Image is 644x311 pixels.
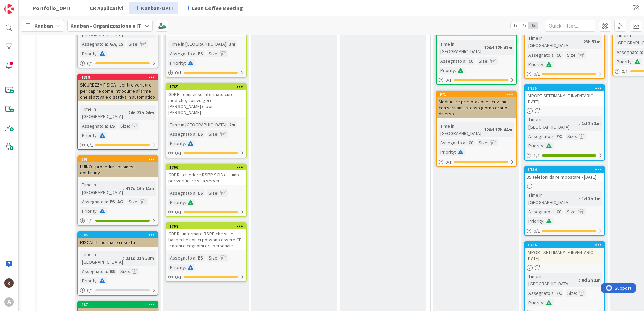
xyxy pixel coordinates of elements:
span: Kanban [34,22,53,30]
div: 1765 [169,84,246,89]
div: Priority [168,140,185,147]
input: Quick Filter... [545,20,595,32]
div: Time in [GEOGRAPHIC_DATA] [80,181,123,196]
a: 1318SICUREZZA FISICA - sentire verisure per capire come introdurre allarme che si attiva e disatt... [77,74,158,150]
div: 0/1 [166,273,246,281]
span: : [554,133,555,140]
div: 23h 53m [582,38,602,45]
span: 0 / 1 [534,71,540,78]
div: 1755 [528,86,604,91]
div: Time in [GEOGRAPHIC_DATA] [168,40,226,48]
div: 1766 [166,164,246,170]
span: : [455,67,456,74]
span: : [195,130,196,138]
div: 885RISCATTI - normare i riscatti [78,232,158,247]
div: Assegnato a [527,289,554,297]
span: : [579,119,580,127]
div: Priority [80,50,97,57]
span: : [481,44,482,51]
div: 971 [437,91,516,97]
div: 1d 2h 1m [580,119,602,127]
div: Size [127,40,137,48]
div: GDPR - consenso informato cure mediche, coinvolgere [PERSON_NAME] e poi [PERSON_NAME] [166,90,246,117]
a: Time in [GEOGRAPHIC_DATA]Assegnato a:GA, ESSize:Priority:0/1 [77,4,158,68]
div: Assegnato a [527,133,554,140]
a: GDPR - coinvolgere teiacare per capire se dopo AI act necesario rivedere l'informativaTime in [GE... [166,9,247,78]
div: 1318 [81,75,158,80]
span: : [217,189,218,197]
span: : [123,254,124,262]
span: : [554,208,555,215]
span: : [543,142,544,149]
span: : [97,207,98,215]
a: Verificare come mettere intranet su teams (tenant??) da condividere per [PERSON_NAME]Time in [GEO... [436,9,517,85]
span: : [226,121,227,128]
span: : [576,289,577,297]
div: ES [108,122,117,130]
div: Assegnato a [615,48,642,56]
div: Time in [GEOGRAPHIC_DATA] [527,34,581,49]
a: 1767GDPR - informare RSPP che sulle bacheche non ci possono essere CF e nomi e cognomi del person... [166,222,247,282]
span: : [576,133,577,140]
a: 1765GDPR - consenso informato cure mediche, coinvolgere [PERSON_NAME] e poi [PERSON_NAME]Time in ... [166,83,247,158]
div: 1765 [166,84,246,90]
div: 1767GDPR - informare RSPP che sulle bacheche non ci possono essere CF e nomi e cognomi del personale [166,223,246,250]
a: 175435 telefoni da reimpostare - [DATE]Time in [GEOGRAPHIC_DATA]:1d 3h 1mAssegnato a:CCSize:Prior... [524,166,605,236]
span: 0 / 1 [622,68,628,75]
div: 231d 21h 33m [124,254,156,262]
div: FC [555,289,563,297]
div: 0/1 [78,141,158,149]
div: Priority [527,142,543,149]
div: 126d 17h 44m [482,126,514,133]
div: 487 [78,302,158,308]
span: 2x [520,22,529,29]
div: 0/1 [78,286,158,295]
div: 0/1 [437,158,516,166]
div: 971Modificare prenotazione scrivanie con scrivania stesso giorno orario diverso [437,91,516,118]
div: ES, AG [108,198,125,205]
div: Time in [GEOGRAPHIC_DATA] [80,105,125,120]
span: : [543,61,544,68]
span: : [217,50,218,57]
span: 0 / 1 [175,69,182,76]
div: Priority [80,277,97,284]
div: LUINO - procedura business continuity [78,162,158,177]
div: CC [466,57,475,65]
div: Modificare prenotazione scrivanie con scrivania stesso giorno orario diverso [437,97,516,118]
div: 477d 16h 11m [124,185,156,192]
div: Assegnato a [168,189,195,197]
div: Assegnato a [80,40,107,48]
div: Assegnato a [80,268,107,275]
div: Size [566,133,576,140]
span: 1 / 1 [87,217,93,224]
span: : [579,195,580,202]
div: GA, ES [108,40,125,48]
div: 24d 23h 24m [126,109,156,116]
div: Size [566,289,576,297]
span: : [226,40,227,48]
span: 3x [529,22,538,29]
span: : [107,40,108,48]
span: 0 / 1 [87,142,93,149]
span: : [129,122,130,130]
span: Portfolio_OPIT [33,4,71,12]
a: Time in [GEOGRAPHIC_DATA]:23h 53mAssegnato a:CCSize:Priority:0/1 [524,9,605,79]
div: 175435 telefoni da reimpostare - [DATE] [525,167,604,181]
span: : [107,268,108,275]
div: Assegnato a [527,208,554,215]
a: 885RISCATTI - normare i riscattiTime in [GEOGRAPHIC_DATA]:231d 21h 33mAssegnato a:ESSize:Priority... [77,231,158,296]
span: : [107,198,108,205]
div: 1767 [166,223,246,229]
div: 0/1 [525,227,604,235]
div: 2m [227,121,237,128]
div: ES [196,189,205,197]
div: Size [207,254,217,262]
div: 126d 17h 43m [482,44,514,51]
div: 0/1 [437,76,516,84]
span: Support [14,1,31,9]
div: IMPORT SETTIMANALE INVENTARIO - [DATE] [525,91,604,106]
a: 1766GDPR - chiedere RSPP SCIA di Luino per verificare sala serverAssegnato a:ESSize:Priority:0/1 [166,164,247,217]
div: IMPORT SETTIMANALE INVENTARIO - [DATE] [525,248,604,263]
div: Assegnato a [80,198,107,205]
div: 971 [440,92,516,97]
